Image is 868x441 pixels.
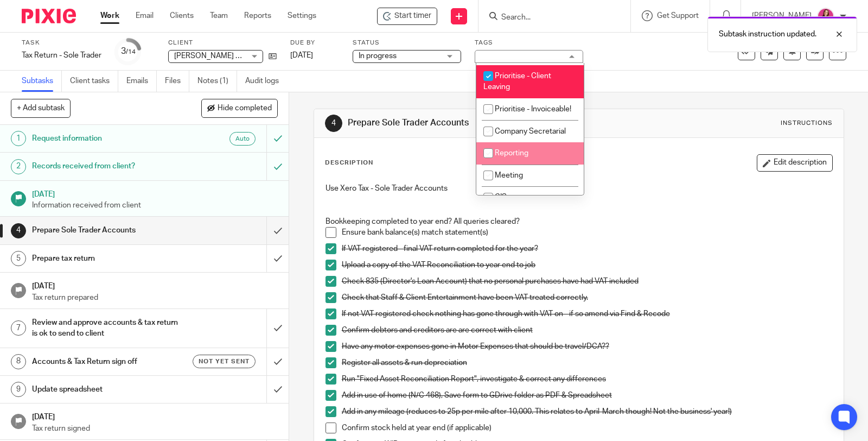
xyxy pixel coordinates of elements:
[325,159,373,167] p: Description
[32,222,181,238] h1: Prepare Sole Trader Accounts
[210,10,228,21] a: Team
[325,115,342,132] div: 4
[199,357,250,366] span: Not yet sent
[290,39,339,47] label: Due by
[32,186,278,200] h1: [DATE]
[32,250,181,267] h1: Prepare tax return
[342,423,832,433] p: Confirm stock held at year end (if applicable)
[174,52,295,60] span: [PERSON_NAME] t/as Blank Canvas
[32,314,181,342] h1: Review and approve accounts & tax return is ok to send to client
[121,45,136,58] div: 3
[495,193,507,201] span: CIS
[22,50,101,61] div: Tax Return - Sole Trader
[11,354,26,369] div: 8
[11,223,26,238] div: 4
[126,49,136,55] small: /14
[136,10,154,21] a: Email
[342,292,832,303] p: Check that Staff & Client Entertainment have been VAT treated correctly.
[377,8,437,25] div: Jade Cox t/as Blank Canvas - Tax Return - Sole Trader
[32,278,278,292] h1: [DATE]
[342,227,832,238] p: Ensure bank balance(s) match statement(s)
[11,251,26,266] div: 5
[229,132,256,146] div: Auto
[170,10,194,21] a: Clients
[32,158,181,174] h1: Records received from client?
[201,99,278,117] button: Hide completed
[817,8,834,25] img: 21.png
[22,9,76,23] img: Pixie
[11,382,26,397] div: 9
[483,72,551,91] span: Prioritise - Client Leaving
[32,409,278,423] h1: [DATE]
[126,71,157,92] a: Emails
[288,10,316,21] a: Settings
[218,104,272,113] span: Hide completed
[495,128,566,135] span: Company Secretarial
[70,71,118,92] a: Client tasks
[495,105,571,113] span: Prioritise - Invoiceable!
[342,325,832,336] p: Confirm debtors and creditors are are correct with client
[757,154,833,172] button: Edit description
[32,423,278,434] p: Tax return signed
[495,172,523,179] span: Meeting
[342,357,832,368] p: Register all assets & run depreciation
[32,354,181,370] h1: Accounts & Tax Return sign off
[325,183,832,194] p: Use Xero Tax - Sole Trader Accounts
[197,71,237,92] a: Notes (1)
[11,320,26,336] div: 7
[394,10,431,22] span: Start timer
[342,406,832,417] p: Add in any mileage (reduces to 25p per mile after 10,000. This relates to April-March though! Not...
[244,10,271,21] a: Reports
[245,71,287,92] a: Audit logs
[22,39,101,47] label: Task
[22,71,62,92] a: Subtasks
[342,243,832,254] p: If VAT registered - final VAT return completed for the year?
[100,10,119,21] a: Work
[342,374,832,385] p: Run "Fixed Asset Reconciliation Report", investigate & correct any differences
[290,52,313,59] span: [DATE]
[342,341,832,352] p: Have any motor expenses gone in Motor Expenses that should be travel/DCA??
[348,117,602,129] h1: Prepare Sole Trader Accounts
[32,292,278,303] p: Tax return prepared
[495,149,528,157] span: Reporting
[359,52,397,60] span: In progress
[165,71,189,92] a: Files
[342,308,832,319] p: If not VAT registered check nothing has gone through with VAT on - if so amend via Find & Recode
[32,381,181,398] h1: Update spreadsheet
[342,260,832,270] p: Upload a copy of the VAT Reconciliation to year end to job
[353,39,461,47] label: Status
[781,119,833,128] div: Instructions
[32,130,181,147] h1: Request information
[342,276,832,287] p: Check 835 (Director's Loan Account) that no personal purchases have had VAT included
[325,216,832,227] p: Bookkeeping completed to year end? All queries cleared?
[342,390,832,401] p: Add in use of home (N/C 468), Save form to GDrive folder as PDF & Spreadsheet
[11,131,26,146] div: 1
[168,39,277,47] label: Client
[11,159,26,174] div: 2
[32,200,278,211] p: Information received from client
[11,99,71,117] button: + Add subtask
[719,29,816,40] p: Subtask instruction updated.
